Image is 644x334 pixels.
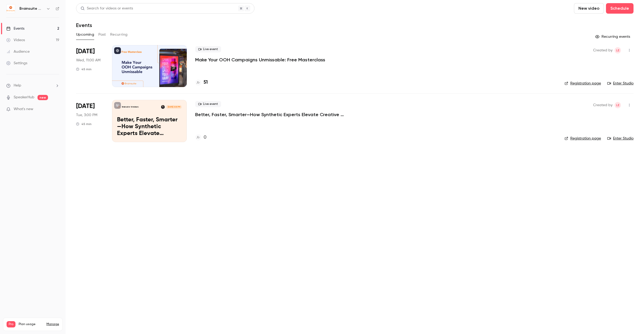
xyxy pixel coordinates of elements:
[615,102,621,108] span: Louisa Edokpayi
[607,81,634,86] a: Enter Studio
[616,102,619,108] span: LE
[76,102,95,110] span: [DATE]
[112,100,187,142] a: Better, Faster, Smarter—How Synthetic Experts Elevate Creative DecisionsBrainsuite WebinarsDr. Ma...
[38,95,48,100] span: new
[593,47,613,53] span: Created by
[574,3,604,14] button: New video
[204,79,208,86] h4: 51
[76,45,104,87] div: Sep 3 Wed, 11:00 AM (Europe/Berlin)
[606,3,634,14] button: Schedule
[195,111,353,118] a: Better, Faster, Smarter—How Synthetic Experts Elevate Creative Decisions
[76,67,92,71] div: 45 min
[122,106,139,108] p: Brainsuite Webinars
[195,134,206,141] a: 0
[76,100,104,142] div: Sep 30 Tue, 3:00 PM (Europe/Berlin)
[6,37,25,43] div: Videos
[195,79,208,86] a: 51
[6,49,30,54] div: Audience
[14,95,34,100] a: SpeakerHub
[76,112,97,118] span: Tue, 3:00 PM
[6,26,24,31] div: Events
[195,57,325,63] a: Make Your OOH Campaigns Unmissable: Free Masterclass
[76,47,95,56] span: [DATE]
[615,47,621,53] span: Louisa Edokpayi
[76,22,92,28] h1: Events
[7,321,15,327] span: Pro
[81,6,133,11] div: Search for videos or events
[166,105,182,109] span: [DATE] 3:00 PM
[593,33,634,41] button: Recurring events
[161,105,165,109] img: Dr. Martin Scarabis
[76,58,100,63] span: Wed, 11:00 AM
[195,101,221,107] span: Live event
[117,117,182,137] p: Better, Faster, Smarter—How Synthetic Experts Elevate Creative Decisions
[19,322,43,326] span: Plan usage
[607,136,634,141] a: Enter Studio
[14,83,21,88] span: Help
[98,30,106,39] button: Past
[565,136,601,141] a: Registration page
[6,61,27,66] div: Settings
[565,81,601,86] a: Registration page
[204,134,206,141] h4: 0
[76,30,94,39] button: Upcoming
[195,46,221,52] span: Live event
[110,30,128,39] button: Recurring
[14,106,33,112] span: What's new
[46,322,59,326] a: Manage
[6,83,59,88] li: help-dropdown-opener
[616,47,619,53] span: LE
[7,4,15,13] img: Brainsuite Webinars
[593,102,613,108] span: Created by
[19,6,44,11] h6: Brainsuite Webinars
[76,122,92,126] div: 45 min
